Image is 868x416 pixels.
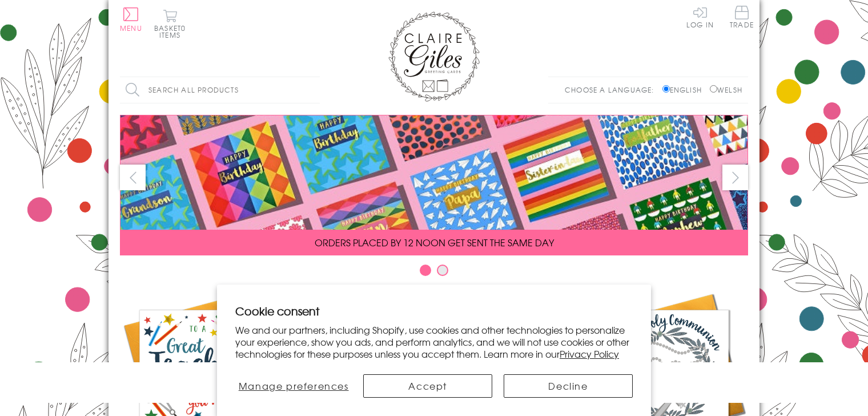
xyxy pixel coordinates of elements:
[308,77,320,103] input: Search
[235,303,633,319] h2: Cookie consent
[662,85,708,95] label: English
[120,165,146,190] button: prev
[120,7,142,31] button: Menu
[504,374,633,398] button: Decline
[235,324,633,359] p: We and our partners, including Shopify, use cookies and other technologies to personalize your ex...
[686,6,714,28] a: Log In
[710,85,717,93] input: Welsh
[437,265,448,276] button: Carousel Page 2
[315,235,554,249] span: ORDERS PLACED BY 12 NOON GET SENT THE SAME DAY
[159,23,186,40] span: 0 items
[235,374,352,398] button: Manage preferences
[730,6,754,28] span: Trade
[420,265,431,276] button: Carousel Page 1 (Current Slide)
[560,347,619,361] a: Privacy Policy
[239,379,349,393] span: Manage preferences
[730,6,754,30] a: Trade
[710,85,742,95] label: Welsh
[120,23,142,33] span: Menu
[154,9,186,38] button: Basket0 items
[120,264,748,282] div: Carousel Pagination
[722,165,748,190] button: next
[120,77,320,103] input: Search all products
[388,11,480,102] img: Claire Giles Greetings Cards
[363,374,492,398] button: Accept
[662,85,670,93] input: English
[565,85,660,95] p: Choose a language:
